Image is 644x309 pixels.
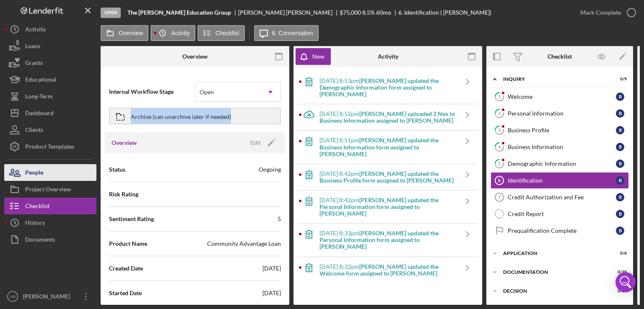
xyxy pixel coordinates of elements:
div: 0 / 6 [612,251,627,256]
div: 0 / 20 [612,270,627,275]
a: Credit Report B [491,206,629,222]
button: Activity [4,21,96,38]
a: Project Overview [4,181,96,198]
div: [DATE] 8:33pm [319,230,457,250]
a: [DATE] 8:42pm[PERSON_NAME] updated the Business Profile form assigned to [PERSON_NAME] [299,164,478,190]
div: Mark Complete [580,4,621,21]
div: [DATE] [262,289,281,297]
div: 0 / 9 [612,77,627,82]
div: Open [200,89,214,95]
div: 6. Identification ( [PERSON_NAME]) [398,9,491,16]
div: B [616,176,624,185]
button: New [296,48,331,65]
div: People [25,164,43,183]
a: Long-Term [4,88,96,105]
div: Welcome [508,93,616,100]
a: 1Welcome B [491,88,629,105]
tspan: 5 [498,161,501,166]
tspan: 1 [498,94,501,99]
div: [DATE] 8:53pm [319,77,457,98]
span: Created Date [109,264,143,273]
a: 5Demographic Information B [491,155,629,172]
div: Demographic Information [508,160,616,167]
div: Application [503,251,606,256]
div: Community Advantage Loan [207,239,281,248]
div: [DATE] 8:32pm [319,263,457,277]
div: Loans [25,38,40,57]
a: Prequalification Complete B [491,222,629,239]
div: Clients [25,121,43,140]
div: Prequalification Complete [508,227,616,234]
button: Clients [4,121,96,138]
a: Dashboard [4,105,96,121]
div: [DATE] 8:52pm [319,111,457,124]
div: Open Intercom Messenger [615,272,636,292]
div: B [616,227,624,235]
button: Checklist [197,25,245,41]
div: Credit Authorization and Fee [508,194,616,201]
div: [DATE] 8:51pm [319,137,457,157]
b: [PERSON_NAME] updated the Business Profile form assigned to [PERSON_NAME] [319,170,454,184]
div: B [616,160,624,168]
label: Activity [171,30,190,36]
span: $75,000 [340,9,361,16]
b: [PERSON_NAME] updated the Demographic Information form assigned to [PERSON_NAME] [319,77,439,98]
div: B [616,193,624,201]
div: Decision [503,288,606,294]
div: B [616,210,624,218]
tspan: 4 [498,144,501,149]
button: Activity [151,25,195,41]
div: Documentation [503,270,606,275]
button: Overview [101,25,148,41]
div: Long-Term [25,88,53,107]
div: 0 / 12 [612,288,627,294]
span: Status [109,165,125,174]
div: Checklist [25,198,49,216]
button: Documents [4,231,96,248]
button: History [4,214,96,231]
button: 6. Conversation [254,25,319,41]
button: Archive (can unarchive later if needed) [109,108,281,124]
tspan: 3 [498,127,501,133]
div: Ongoing [259,165,281,174]
label: 6. Conversation [272,30,313,36]
div: Checklist [548,53,572,60]
div: Open [101,8,121,18]
button: Edit [245,136,278,149]
div: Project Overview [25,181,71,200]
button: Loans [4,38,96,54]
b: [PERSON_NAME] updated the Personal Information form assigned to [PERSON_NAME] [319,196,439,217]
div: Personal Information [508,110,616,117]
button: Checklist [4,198,96,214]
span: Risk Rating [109,190,138,198]
div: Educational [25,71,56,90]
a: [DATE] 8:42pm[PERSON_NAME] updated the Personal Information form assigned to [PERSON_NAME] [299,191,478,223]
div: B [616,143,624,151]
div: B [616,109,624,118]
div: Inquiry [503,77,606,82]
a: [DATE] 8:51pm[PERSON_NAME] updated the Business Information form assigned to [PERSON_NAME] [299,131,478,163]
div: Business Information [508,144,616,150]
a: [DATE] 8:33pm[PERSON_NAME] updated the Personal Information form assigned to [PERSON_NAME] [299,224,478,256]
div: Credit Report [508,211,616,217]
a: 4Business Information B [491,139,629,155]
div: Activity [25,21,46,40]
div: 60 mo [376,9,391,16]
a: 7Credit Authorization and Fee B [491,189,629,206]
h3: Overview [112,139,137,147]
a: Educational [4,71,96,88]
span: Sentiment Rating [109,215,154,223]
tspan: 6 [498,178,501,183]
a: 3Business Profile B [491,122,629,139]
div: [DATE] 8:42pm [319,170,457,184]
a: 6Identification B [491,172,629,189]
a: 2Personal Information B [491,105,629,122]
button: Product Templates [4,138,96,155]
div: Archive (can unarchive later if needed) [131,108,231,124]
